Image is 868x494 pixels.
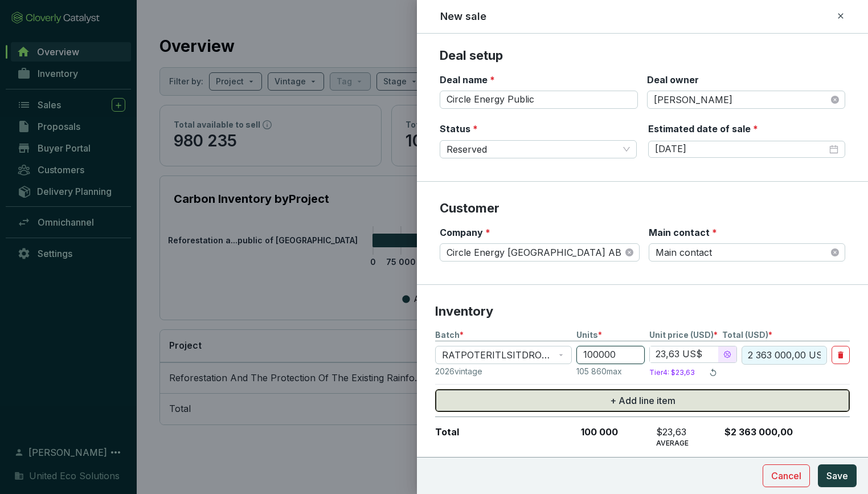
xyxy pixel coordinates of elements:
span: thomas kristiansen [654,91,838,108]
p: AVERAGE [656,439,718,448]
span: Unit price (USD) [649,329,714,341]
span: RATPOTERITLSITDROC-jq8w1 | 2026 [442,346,565,364]
p: Inventory [435,303,850,320]
p: Units [576,329,645,341]
span: Cancel [771,469,801,483]
p: Batch [435,329,572,341]
span: + Add line item [610,394,675,407]
label: Deal owner [647,74,699,86]
input: mm/dd/yy [655,143,827,156]
p: $23,63 [656,426,718,439]
span: Save [826,469,848,483]
p: Total [435,426,572,448]
label: Main contact [649,226,717,239]
p: Customer [440,200,845,217]
span: close-circle [625,248,633,256]
span: Reserved [447,141,630,158]
button: Cancel [763,464,810,487]
span: Circle Energy Sweden AB [447,244,633,261]
label: Status [440,123,478,135]
p: 105 860 max [576,366,645,377]
p: Tier 4 : $23,63 [649,368,695,377]
p: Deal setup [440,47,845,64]
p: $2 363 000,00 [722,426,805,448]
span: close-circle [831,248,839,256]
label: Deal name [440,74,495,86]
span: Total (USD) [722,329,768,341]
span: Main contact [656,244,838,261]
label: Company [440,226,490,239]
p: 2026 vintage [435,366,572,377]
label: Estimated date of sale [648,123,758,135]
span: close-circle [831,96,839,104]
button: + Add line item [435,389,850,412]
h2: New sale [440,9,486,24]
p: 100 000 [576,426,645,448]
button: Save [818,464,857,487]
